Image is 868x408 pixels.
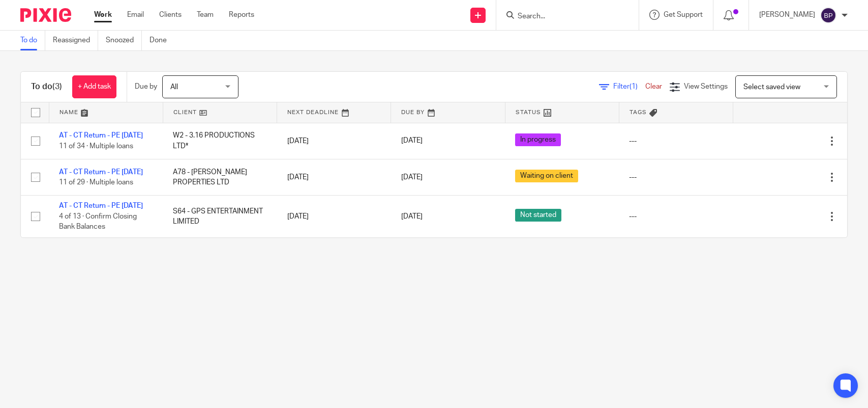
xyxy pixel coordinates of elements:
[20,31,45,50] a: To do
[684,83,728,90] span: View Settings
[135,81,157,92] p: Due by
[59,179,133,186] span: 11 of 29 · Multiple loans
[515,133,561,146] span: In progress
[94,10,112,20] a: Work
[515,209,561,222] span: Not started
[401,213,423,220] span: [DATE]
[630,83,638,90] span: (1)
[629,211,723,222] div: ---
[31,81,62,92] h1: To do
[517,12,608,21] input: Search
[197,10,214,20] a: Team
[820,7,836,23] img: svg%3E
[759,10,815,20] p: [PERSON_NAME]
[59,169,143,176] a: AT - CT Return - PE [DATE]
[163,123,277,159] td: W2 - 3.16 PRODUCTIONS LTD*
[743,84,800,91] span: Select saved view
[401,174,423,181] span: [DATE]
[401,138,423,145] span: [DATE]
[645,83,662,90] a: Clear
[20,8,71,22] img: Pixie
[53,31,98,50] a: Reassigned
[159,10,182,20] a: Clients
[613,83,645,90] span: Filter
[277,123,391,159] td: [DATE]
[163,159,277,195] td: A78 - [PERSON_NAME] PROPERTIES LTD
[106,31,142,50] a: Snoozed
[629,136,723,146] div: ---
[664,11,703,18] span: Get Support
[277,159,391,195] td: [DATE]
[630,110,647,115] span: Tags
[72,75,116,98] a: + Add task
[229,10,254,20] a: Reports
[629,172,723,182] div: ---
[59,202,143,209] a: AT - CT Return - PE [DATE]
[515,170,578,182] span: Waiting on client
[127,10,144,20] a: Email
[59,132,143,139] a: AT - CT Return - PE [DATE]
[170,84,178,91] span: All
[277,196,391,237] td: [DATE]
[149,31,174,50] a: Done
[59,213,137,231] span: 4 of 13 · Confirm Closing Bank Balances
[163,196,277,237] td: S64 - GPS ENTERTAINMENT LIMITED
[52,83,62,91] span: (3)
[59,143,133,150] span: 11 of 34 · Multiple loans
